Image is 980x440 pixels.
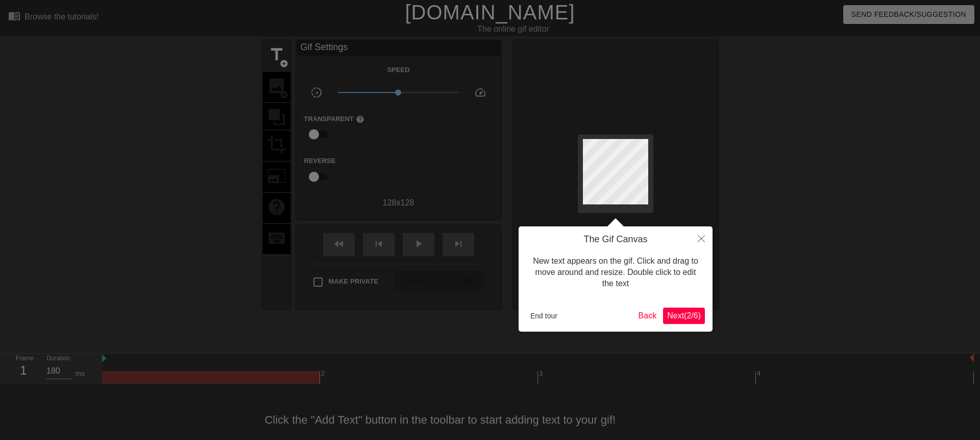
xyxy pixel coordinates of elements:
[663,308,705,324] button: Next
[526,308,561,323] button: End tour
[667,311,701,320] span: Next ( 2 / 6 )
[526,234,705,245] h4: The Gif Canvas
[526,245,705,300] div: New text appears on the gif. Click and drag to move around and resize. Double click to edit the text
[690,226,713,250] button: Close
[634,308,661,324] button: Back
